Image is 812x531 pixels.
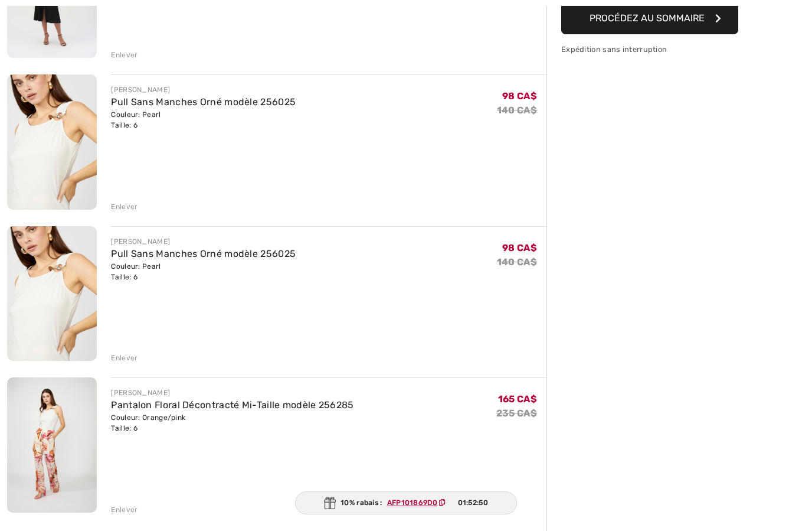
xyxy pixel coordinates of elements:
s: 235 CA$ [496,408,537,419]
div: Enlever [111,504,137,515]
img: Pull Sans Manches Orné modèle 256025 [7,226,97,361]
div: Couleur: Orange/pink Taille: 6 [111,412,353,434]
span: Procédez au sommaire [590,12,705,24]
s: 140 CA$ [497,105,537,116]
s: 140 CA$ [497,256,537,268]
div: Expédition sans interruption [561,44,738,55]
div: Enlever [111,353,137,363]
a: Pull Sans Manches Orné modèle 256025 [111,96,296,107]
div: Enlever [111,201,137,212]
div: [PERSON_NAME] [111,387,353,398]
button: Procédez au sommaire [561,2,738,34]
span: 01:52:50 [458,497,488,508]
div: [PERSON_NAME] [111,84,296,95]
ins: AFP101869D0 [387,499,437,507]
a: Pantalon Floral Décontracté Mi-Taille modèle 256285 [111,399,353,411]
div: Couleur: Pearl Taille: 6 [111,261,296,282]
span: 98 CA$ [502,242,537,253]
div: Couleur: Pearl Taille: 6 [111,109,296,131]
img: Pantalon Floral Décontracté Mi-Taille modèle 256285 [7,377,97,512]
div: [PERSON_NAME] [111,236,296,247]
img: Gift.svg [324,497,336,509]
span: 165 CA$ [498,393,537,405]
div: 10% rabais : [295,491,517,514]
div: Enlever [111,50,137,60]
a: Pull Sans Manches Orné modèle 256025 [111,248,296,259]
span: 98 CA$ [502,90,537,102]
img: Pull Sans Manches Orné modèle 256025 [7,74,97,209]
